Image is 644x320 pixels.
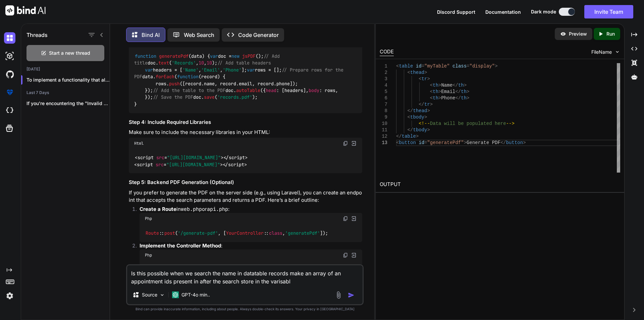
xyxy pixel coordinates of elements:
[351,252,357,258] img: Open in Browser
[4,32,15,44] img: darkChat
[531,8,556,15] span: Dark mode
[380,95,387,101] div: 6
[184,31,214,39] p: Web Search
[419,76,421,82] span: <
[376,177,624,192] h2: OUTPUT
[166,162,220,168] span: "[URL][DOMAIN_NAME]"
[181,206,202,213] code: web.php
[380,133,387,140] div: 12
[135,155,223,161] span: < = >
[464,140,466,145] span: >
[217,60,271,66] span: // Add table headers
[126,307,364,312] p: Bind can provide inaccurate information, including about people. Always double-check its answers....
[427,76,430,82] span: >
[129,189,362,204] p: If you prefer to generate the PDF on the server side (e.g., using Laravel), you can create an end...
[343,216,348,221] img: copy
[419,121,430,126] span: <!--
[469,63,495,69] span: "display"
[407,115,410,120] span: <
[441,95,455,101] span: Phone
[223,155,248,161] span: </ >
[49,50,90,56] span: Start a new thread
[407,127,413,133] span: </
[455,95,461,101] span: </
[437,8,475,15] button: Discord Support
[204,94,215,100] span: save
[134,53,346,107] code: ( ) { doc = (); doc. ( , , ); headers = [ , , ]; rows = []; data. ( ( ) { rows. ([record. , recor...
[467,140,500,145] span: Generate PDF
[309,87,319,93] span: body
[138,155,154,161] span: script
[201,74,217,80] span: record
[137,162,153,168] span: script
[419,102,424,107] span: </
[343,253,348,258] img: copy
[430,83,432,88] span: <
[164,230,175,236] span: post
[380,63,387,70] div: 1
[26,31,48,39] h1: Threads
[21,66,110,72] h2: [DATE]
[351,140,357,146] img: Open in Browser
[416,134,418,139] span: >
[135,53,156,59] span: function
[167,155,221,161] span: "[URL][DOMAIN_NAME]"
[247,67,255,73] span: var
[182,67,199,73] span: 'Name'
[380,101,387,108] div: 7
[424,115,427,120] span: >
[380,114,387,121] div: 9
[506,140,523,145] span: button
[430,95,432,101] span: <
[485,8,521,15] button: Documentation
[129,129,362,136] p: Make sure to include the necessary libraries in your HTML:
[421,63,424,69] span: =
[464,83,466,88] span: >
[410,70,424,75] span: thead
[335,291,342,299] img: attachment
[380,127,387,133] div: 11
[416,63,421,69] span: id
[276,81,290,87] span: phone
[145,230,328,237] code: :: ( , [ :: , ]);
[396,140,399,145] span: <
[467,89,469,94] span: >
[156,155,164,161] span: src
[441,83,452,88] span: Name
[4,290,15,302] img: settings
[407,70,410,75] span: <
[401,134,416,139] span: table
[452,83,458,88] span: </
[455,89,461,94] span: </
[467,63,469,69] span: =
[223,67,241,73] span: 'Phone'
[26,100,110,107] p: If you're encountering the "Invalid key supplied"...
[129,119,362,126] h3: Step 4: Include Required Libraries
[140,242,362,250] p: :
[427,127,430,133] span: >
[437,9,475,15] span: Discord Support
[461,89,467,94] span: th
[467,95,469,101] span: >
[4,68,15,80] img: githubDark
[614,49,620,55] img: chevron down
[158,60,169,66] span: text
[181,291,210,298] p: GPT-4o min..
[145,67,153,73] span: var
[26,77,110,83] p: To implement a functionality that allows...
[191,53,202,59] span: data
[506,121,514,126] span: -->
[21,90,110,95] h2: Last 7 Days
[433,89,438,94] span: th
[159,292,165,298] img: Pick Models
[413,127,427,133] span: tbody
[226,230,264,236] span: YourController
[172,60,196,66] span: 'Records'
[146,230,159,236] span: Route
[169,81,180,87] span: push
[145,216,152,221] span: Php
[134,67,346,80] span: // Prepare rows for the PDF
[129,179,362,186] h3: Step 5: Backend PDF Generation (Optional)
[239,81,252,87] span: email
[134,141,144,146] span: Html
